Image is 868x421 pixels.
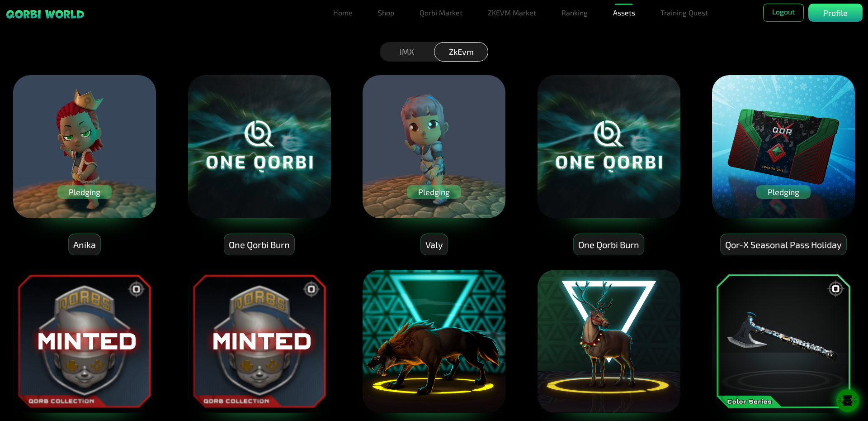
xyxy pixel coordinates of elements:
[187,269,332,414] img: Qorb Premier Badge
[380,42,434,62] div: IMX
[224,234,294,255] div: One Qorbi Burn
[558,4,591,22] a: Ranking
[484,4,540,22] a: ZKEVM Market
[823,7,848,19] p: Profile
[362,74,506,219] img: Valy
[721,234,846,255] div: Qor-X Seasonal Pass Holiday
[711,269,856,414] img: Celestial Nebula Dark Camo
[12,74,157,219] img: Anika
[657,4,712,22] a: Training Quest
[374,4,398,22] a: Shop
[362,269,506,414] img: Hyena
[711,74,856,219] img: Qor-X Seasonal Pass Holiday
[609,4,639,22] a: Assets
[187,74,332,219] img: One Qorbi Burn
[537,269,681,414] img: Reindeer
[763,4,804,22] button: Logout
[12,269,157,414] img: Qorb Premier Badge
[537,74,681,219] img: One Qorbi Burn
[57,185,112,199] div: Pledging
[407,185,461,199] div: Pledging
[756,185,811,199] div: Pledging
[421,234,448,255] div: Valy
[434,42,488,62] div: ZkEvm
[330,4,356,22] a: Home
[5,9,85,19] img: sticky brand-logo
[416,4,466,22] a: Qorbi Market
[574,234,644,255] div: One Qorbi Burn
[69,234,100,255] div: Anika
